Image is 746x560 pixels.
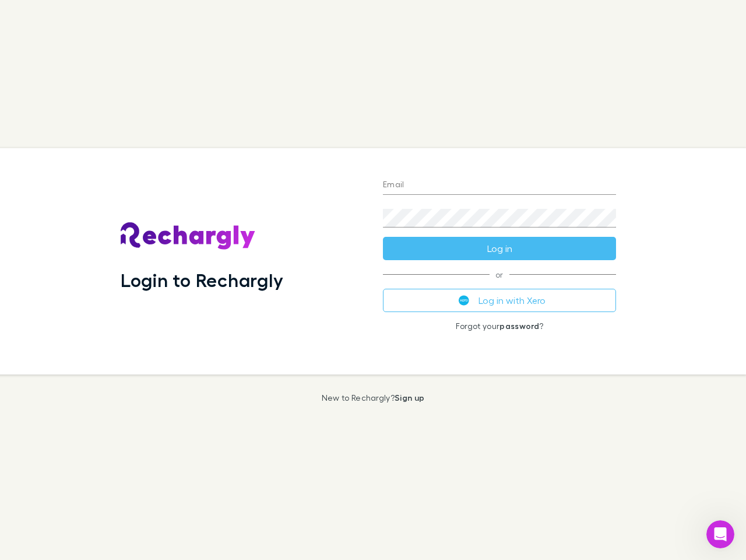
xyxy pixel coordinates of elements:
h1: Login to Rechargly [121,269,283,291]
img: Rechargly's Logo [121,222,256,250]
a: Sign up [395,393,424,402]
button: Log in [383,237,616,260]
p: Forgot your ? [383,321,616,331]
button: Log in with Xero [383,289,616,312]
a: password [499,321,539,331]
iframe: Intercom live chat [706,520,734,548]
img: Xero's logo [459,295,469,306]
p: New to Rechargly? [322,393,425,402]
span: or [383,274,616,275]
